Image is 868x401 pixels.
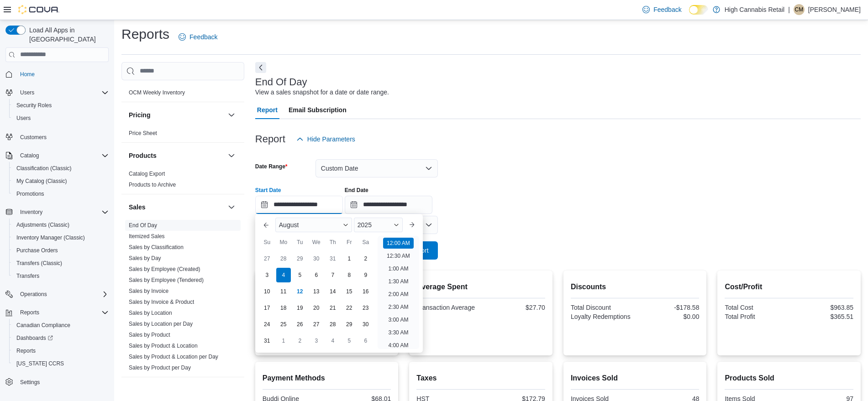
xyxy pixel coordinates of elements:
[16,307,109,318] span: Reports
[129,332,170,338] a: Sales by Product
[121,25,169,43] h1: Reports
[129,342,198,349] span: Sales by Product & Location
[129,288,168,294] a: Sales by Invoice
[9,357,112,370] button: [US_STATE] CCRS
[309,251,324,266] div: day-30
[20,152,39,159] span: Catalog
[260,235,274,250] div: Su
[9,257,112,270] button: Transfers (Classic)
[316,159,438,177] button: Custom Date
[13,163,109,174] span: Classification (Classic)
[2,375,112,389] button: Settings
[13,345,109,356] span: Reports
[16,334,53,342] span: Dashboards
[342,251,357,266] div: day-1
[16,150,42,161] button: Catalog
[653,5,681,14] span: Feedback
[129,110,150,120] h3: Pricing
[571,304,633,311] div: Total Discount
[13,271,109,281] span: Transfers
[255,163,288,170] label: Date Range
[358,333,373,348] div: day-6
[2,306,112,319] button: Reports
[129,310,172,316] a: Sales by Location
[129,244,184,250] a: Sales by Classification
[358,301,373,315] div: day-23
[16,132,50,143] a: Customers
[16,102,52,109] span: Security Roles
[129,266,200,273] span: Sales by Employee (Created)
[129,181,176,188] span: Products to Archive
[358,251,373,266] div: day-2
[129,277,204,283] a: Sales by Employee (Tendered)
[260,333,274,348] div: day-31
[13,258,66,269] a: Transfers (Classic)
[255,77,307,88] h3: End Of Day
[345,196,432,214] input: Press the down key to open a popover containing a calendar.
[16,207,46,218] button: Inventory
[342,333,357,348] div: day-5
[129,233,165,240] a: Itemized Sales
[276,284,291,299] div: day-11
[2,149,112,162] button: Catalog
[16,289,109,300] span: Operations
[309,284,324,299] div: day-13
[16,307,43,318] button: Reports
[383,238,414,249] li: 12:00 AM
[129,309,172,317] span: Sales by Location
[13,333,109,344] span: Dashboards
[637,304,700,311] div: -$178.58
[16,376,109,388] span: Settings
[326,301,340,315] div: day-21
[416,373,545,384] h2: Taxes
[309,268,324,282] div: day-6
[326,333,340,348] div: day-4
[483,304,545,311] div: $27.70
[129,299,194,305] a: Sales by Invoice & Product
[13,333,57,344] a: Dashboards
[16,207,109,218] span: Inventory
[129,331,170,339] span: Sales by Product
[18,5,59,14] img: Cova
[16,234,85,241] span: Inventory Manager (Classic)
[20,379,40,386] span: Settings
[384,327,412,338] li: 3:30 AM
[175,28,221,46] a: Feedback
[9,187,112,200] button: Promotions
[16,131,109,142] span: Customers
[255,187,281,194] label: Start Date
[259,250,374,349] div: August, 2025
[20,291,47,298] span: Operations
[129,255,161,262] span: Sales by Day
[260,268,274,282] div: day-3
[129,233,165,240] span: Itemized Sales
[20,208,42,216] span: Inventory
[129,365,191,371] a: Sales by Product per Day
[13,232,109,243] span: Inventory Manager (Classic)
[326,284,340,299] div: day-14
[384,276,412,287] li: 1:30 AM
[276,317,291,332] div: day-25
[13,320,74,331] a: Canadian Compliance
[326,251,340,266] div: day-31
[129,287,168,295] span: Sales by Invoice
[13,232,89,243] a: Inventory Manager (Classic)
[276,333,291,348] div: day-1
[129,222,157,229] span: End Of Day
[129,353,218,360] span: Sales by Product & Location per Day
[129,244,184,251] span: Sales by Classification
[279,221,299,229] span: August
[13,113,34,124] a: Users
[16,260,62,267] span: Transfers (Classic)
[293,235,307,250] div: Tu
[129,364,191,371] span: Sales by Product per Day
[121,87,244,102] div: OCM
[293,130,359,148] button: Hide Parameters
[293,317,307,332] div: day-26
[9,332,112,344] a: Dashboards
[226,150,237,161] button: Products
[13,245,109,256] span: Purchase Orders
[293,251,307,266] div: day-29
[309,317,324,332] div: day-27
[342,284,357,299] div: day-15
